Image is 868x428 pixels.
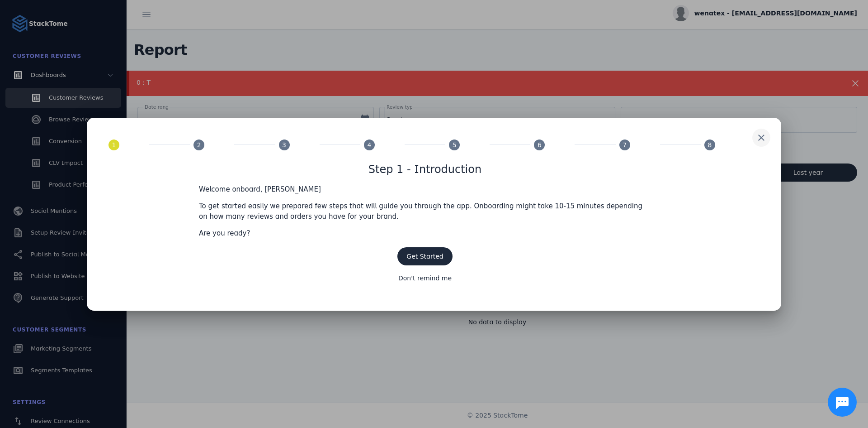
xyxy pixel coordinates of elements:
[406,253,443,260] span: Get Started
[398,275,452,281] span: Don't remind me
[708,140,712,149] span: 8
[623,140,627,149] span: 7
[282,140,286,149] span: 3
[397,247,452,265] button: Get Started
[453,140,457,149] span: 5
[112,140,116,149] span: 1
[199,228,651,239] p: Are you ready?
[368,161,481,178] h1: Step 1 - Introduction
[199,201,651,221] p: To get started easily we prepared few steps that will guide you through the app. Onboarding might...
[199,184,651,195] p: Welcome onboard, [PERSON_NAME]
[538,140,542,149] span: 6
[197,140,201,149] span: 2
[367,140,371,149] span: 4
[389,269,461,287] button: Don't remind me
